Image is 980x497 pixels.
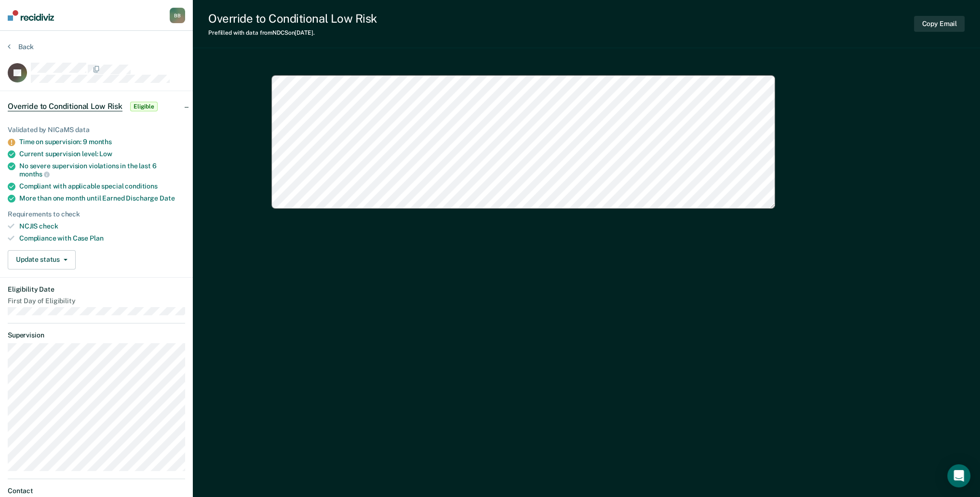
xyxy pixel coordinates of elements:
[130,102,158,111] span: Eligible
[19,170,50,178] span: months
[19,138,185,146] div: Time on supervision: 9 months
[8,102,122,111] span: Override to Conditional Low Risk
[208,12,377,26] div: Override to Conditional Low Risk
[8,126,185,134] div: Validated by NICaMS data
[170,8,185,23] div: B B
[19,162,185,178] div: No severe supervision violations in the last 6
[8,487,185,495] dt: Contact
[125,182,158,190] span: conditions
[160,194,175,202] span: Date
[19,150,185,158] div: Current supervision level:
[8,297,185,305] dt: First Day of Eligibility
[170,8,185,23] button: BB
[8,331,185,339] dt: Supervision
[8,42,34,51] button: Back
[90,234,103,242] span: Plan
[19,222,185,230] div: NCJIS
[8,250,76,269] button: Update status
[8,285,185,294] dt: Eligibility Date
[8,210,185,218] div: Requirements to check
[208,29,377,36] div: Prefilled with data from NDCS on [DATE] .
[39,222,58,230] span: check
[19,194,185,202] div: More than one month until Earned Discharge
[19,182,185,190] div: Compliant with applicable special
[8,10,54,21] img: Recidiviz
[19,234,185,242] div: Compliance with Case
[914,16,965,32] button: Copy Email
[947,464,970,487] div: Open Intercom Messenger
[99,150,112,158] span: Low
